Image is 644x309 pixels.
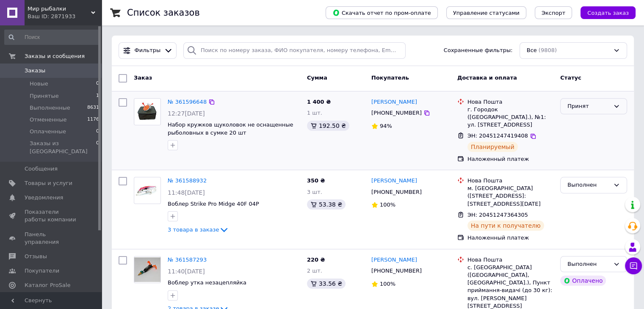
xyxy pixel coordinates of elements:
span: Скачать отчет по пром-оплате [332,9,431,17]
span: Сохраненные фильтры: [444,47,513,55]
button: Создать заказ [580,6,636,19]
a: 3 товара в заказе [168,226,229,233]
span: 11:48[DATE] [168,189,205,196]
span: 1 шт. [307,110,322,116]
a: Набор кружков щуколовок не оснащенные рыболовных в сумке 20 шт [168,121,293,136]
span: Товары и услуги [25,179,72,187]
a: Создать заказ [572,9,636,16]
a: Воблер утка незацепляйка [168,279,246,286]
div: Нова Пошта [467,98,553,106]
a: № 361596648 [168,99,207,105]
span: Показатели работы компании [25,208,78,223]
span: Все [527,47,537,55]
div: На пути к получателю [467,221,544,231]
div: Нова Пошта [467,177,553,185]
a: Фото товару [134,98,161,125]
span: Сумма [307,74,327,81]
span: ЭН: 20451247364305 [467,212,528,218]
button: Экспорт [535,6,572,19]
a: № 361587293 [168,257,207,263]
div: [PHONE_NUMBER] [370,108,423,119]
span: Сообщения [25,165,58,173]
span: Оплаченные [30,128,66,135]
span: 220 ₴ [307,257,325,263]
button: Чат с покупателем [625,257,642,274]
span: Отзывы [25,253,47,260]
input: Поиск по номеру заказа, ФИО покупателя, номеру телефона, Email, номеру накладной [183,42,406,59]
a: Воблер Strike Pro Midge 40F 04P [168,201,259,207]
span: Управление статусами [453,10,520,16]
div: Ваш ID: 2871933 [28,13,102,20]
span: Каталог ProSale [25,281,70,289]
span: Отмененные [30,116,66,124]
span: 0 [96,128,99,135]
div: Нова Пошта [467,256,553,264]
span: 1176 [87,116,99,124]
span: 0 [96,140,99,155]
span: Заказ [134,74,152,81]
span: Фильтры [135,47,161,55]
span: Покупатели [25,267,59,275]
span: 12:27[DATE] [168,110,205,117]
span: (9808) [539,47,557,53]
div: Выполнен [567,181,610,190]
div: Наложенный платеж [467,234,553,242]
span: Мир рыбалки [28,5,91,13]
span: Выполненные [30,104,70,112]
span: Экспорт [542,10,565,16]
span: Уведомления [25,194,63,201]
span: 1 400 ₴ [307,99,331,105]
span: 8631 [87,104,99,112]
span: Статус [560,74,581,81]
input: Поиск [4,30,100,45]
a: [PERSON_NAME] [371,98,417,106]
img: Фото товару [134,257,160,282]
div: [PHONE_NUMBER] [370,265,423,276]
img: Фото товару [135,99,160,125]
div: 33.56 ₴ [307,279,345,289]
span: Новые [30,80,48,88]
span: 2 шт. [307,268,322,274]
span: 0 [96,80,99,88]
a: № 361588932 [168,177,207,184]
span: Заказы и сообщения [25,52,85,60]
span: Создать заказ [587,10,629,16]
div: г. Городок ([GEOGRAPHIC_DATA].), №1: ул. [STREET_ADDRESS] [467,106,553,129]
span: Покупатель [371,74,409,81]
span: 3 товара в заказе [168,226,219,233]
a: Фото товару [134,256,161,283]
div: [PHONE_NUMBER] [370,187,423,198]
div: 192.50 ₴ [307,121,349,131]
div: м. [GEOGRAPHIC_DATA] ([STREET_ADDRESS]: [STREET_ADDRESS][DATE] [467,185,553,208]
span: Доставка и оплата [457,74,517,81]
span: Панель управления [25,231,78,246]
button: Управление статусами [446,6,526,19]
a: [PERSON_NAME] [371,177,417,185]
span: ЭН: 20451247419408 [467,132,528,139]
span: 3 шт. [307,189,322,195]
span: 100% [380,281,395,287]
h1: Список заказов [127,8,200,18]
a: [PERSON_NAME] [371,256,417,264]
div: Наложенный платеж [467,155,553,163]
span: Заказы из [GEOGRAPHIC_DATA] [30,140,96,155]
div: Оплачено [560,276,606,286]
span: 94% [380,123,392,129]
span: 350 ₴ [307,177,325,184]
span: Принятые [30,92,59,100]
div: 53.38 ₴ [307,199,345,210]
span: 11:40[DATE] [168,268,205,275]
a: Фото товару [134,177,161,204]
button: Скачать отчет по пром-оплате [326,6,438,19]
div: Выполнен [567,260,610,269]
div: Принят [567,102,610,111]
span: 1 [96,92,99,100]
span: Заказы [25,67,45,74]
span: 100% [380,201,395,208]
img: Фото товару [134,182,160,199]
div: Планируемый [467,142,518,152]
